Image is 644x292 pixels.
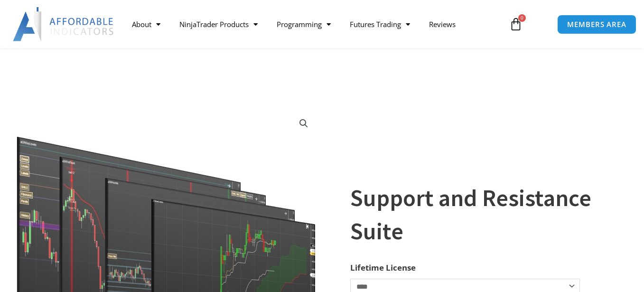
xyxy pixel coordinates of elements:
span: 0 [518,14,526,22]
h1: Support and Resistance Suite [350,181,620,248]
img: LogoAI | Affordable Indicators – NinjaTrader [13,7,115,41]
a: NinjaTrader Products [170,13,267,35]
a: Futures Trading [340,13,420,35]
label: Lifetime License [350,262,416,273]
span: MEMBERS AREA [567,21,626,28]
a: About [122,13,170,35]
nav: Menu [122,13,503,35]
a: MEMBERS AREA [557,15,636,34]
a: 0 [495,10,537,38]
a: Programming [267,13,340,35]
a: View full-screen image gallery [295,115,312,132]
a: Reviews [420,13,465,35]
